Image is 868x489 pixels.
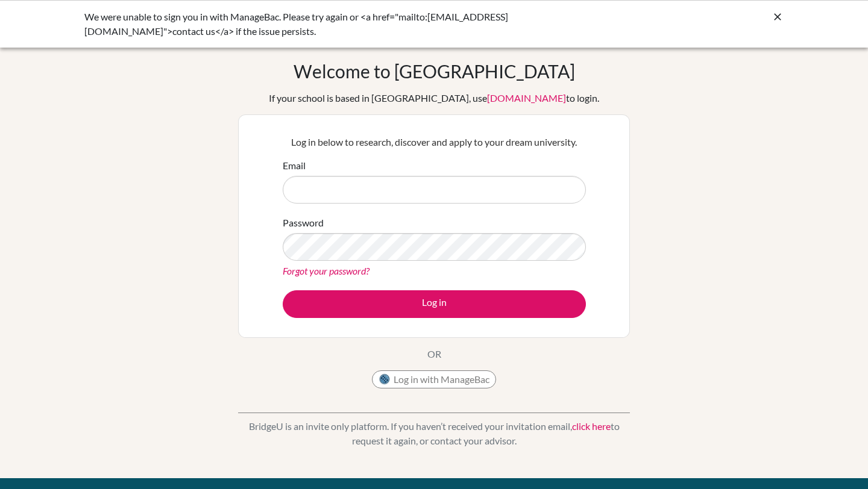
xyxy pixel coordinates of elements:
button: Log in with ManageBac [372,370,496,388]
a: [DOMAIN_NAME] [487,92,566,104]
a: click here [572,420,611,432]
button: Log in [283,290,586,318]
p: Log in below to research, discover and apply to your dream university. [283,135,586,149]
div: If your school is based in [GEOGRAPHIC_DATA], use to login. [269,91,599,105]
a: Forgot your password? [283,265,370,276]
p: BridgeU is an invite only platform. If you haven’t received your invitation email, to request it ... [238,419,630,448]
h1: Welcome to [GEOGRAPHIC_DATA] [294,60,575,82]
p: OR [427,347,441,361]
label: Email [283,158,306,173]
div: We were unable to sign you in with ManageBac. Please try again or <a href="mailto:[EMAIL_ADDRESS]... [84,10,603,39]
label: Password [283,216,324,230]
